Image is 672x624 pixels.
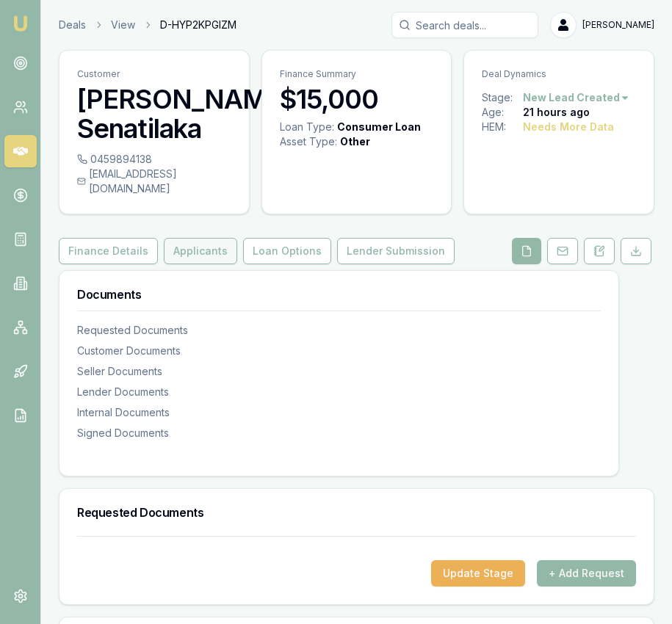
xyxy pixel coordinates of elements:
[59,238,158,264] button: Finance Details
[482,68,636,80] p: Deal Dynamics
[280,134,337,149] div: Asset Type :
[482,105,523,120] div: Age:
[77,426,601,440] div: Signed Documents
[337,120,421,134] div: Consumer Loan
[77,323,601,338] div: Requested Documents
[582,19,654,31] span: [PERSON_NAME]
[280,120,334,134] div: Loan Type:
[482,90,523,105] div: Stage:
[77,152,231,167] div: 0459894138
[77,385,601,399] div: Lender Documents
[12,15,29,32] img: emu-icon-u.png
[280,84,434,114] h3: $15,000
[77,167,231,196] div: [EMAIL_ADDRESS][DOMAIN_NAME]
[59,18,236,32] nav: breadcrumb
[77,344,601,358] div: Customer Documents
[337,238,455,264] button: Lender Submission
[77,289,601,300] h3: Documents
[161,238,240,264] a: Applicants
[240,238,334,264] a: Loan Options
[77,68,231,80] p: Customer
[77,507,636,518] h3: Requested Documents
[482,120,523,134] div: HEM:
[391,12,538,38] input: Search deals
[523,120,614,134] div: Needs More Data
[111,18,135,32] a: View
[160,18,236,32] span: D-HYP2KPGIZM
[280,68,434,80] p: Finance Summary
[164,238,237,264] button: Applicants
[77,405,601,420] div: Internal Documents
[537,560,636,587] button: + Add Request
[77,364,601,379] div: Seller Documents
[243,238,331,264] button: Loan Options
[431,560,525,587] button: Update Stage
[77,84,231,143] h3: [PERSON_NAME] Senatilaka
[59,238,161,264] a: Finance Details
[59,18,86,32] a: Deals
[334,238,458,264] a: Lender Submission
[523,105,590,120] div: 21 hours ago
[340,134,370,149] div: Other
[523,90,630,105] button: New Lead Created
